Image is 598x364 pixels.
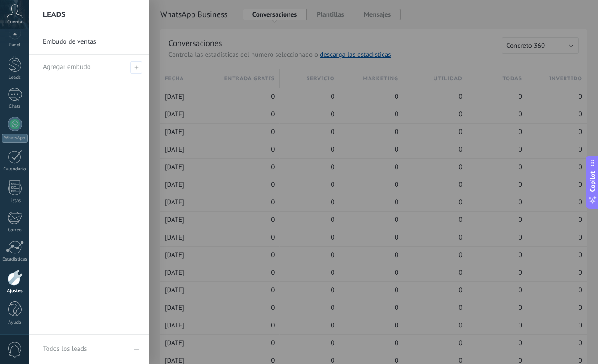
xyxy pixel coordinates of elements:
div: Estadísticas [2,257,28,263]
div: Todos los leads [43,336,87,362]
div: Panel [2,42,28,48]
span: Agregar embudo [130,61,142,74]
a: Todos los leads [29,335,149,364]
div: Chats [2,104,28,110]
div: Ajustes [2,288,28,294]
a: Embudo de ventas [43,29,140,55]
div: WhatsApp [2,134,28,143]
div: Leads [2,75,28,81]
span: Copilot [588,171,597,192]
span: Agregar embudo [43,63,91,71]
h2: Leads [43,0,66,29]
span: Cuenta [7,19,22,25]
div: Listas [2,198,28,204]
div: Correo [2,227,28,233]
div: Calendario [2,166,28,172]
div: Ayuda [2,320,28,326]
